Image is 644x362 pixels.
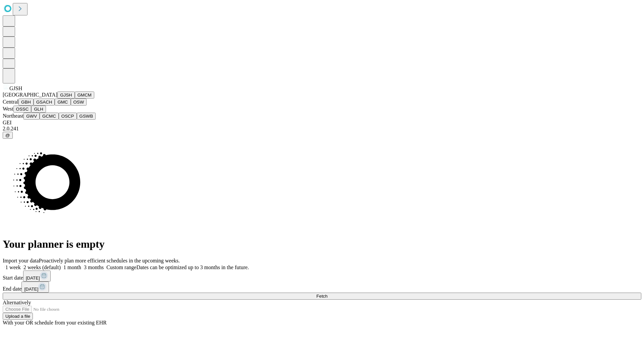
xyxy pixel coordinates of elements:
[39,258,180,263] span: Proactively plan more efficient schedules in the upcoming weeks.
[21,282,49,293] button: [DATE]
[77,113,96,120] button: GSWB
[3,120,641,126] div: GEI
[63,264,81,270] span: 1 month
[3,238,641,250] h1: Your planner is empty
[84,264,104,270] span: 3 months
[23,113,40,120] button: GWV
[3,300,31,305] span: Alternatively
[24,287,38,292] span: [DATE]
[26,276,40,281] span: [DATE]
[106,264,136,270] span: Custom range
[3,92,57,98] span: [GEOGRAPHIC_DATA]
[59,113,77,120] button: OSCP
[75,92,94,99] button: GMCM
[40,113,59,120] button: GCMC
[5,133,10,138] span: @
[316,294,327,299] span: Fetch
[137,264,249,270] span: Dates can be optimized up to 3 months in the future.
[3,320,107,325] span: With your OR schedule from your existing EHR
[23,264,61,270] span: 2 weeks (default)
[3,126,641,132] div: 2.0.241
[3,99,18,105] span: Central
[55,99,70,106] button: GMC
[31,106,46,113] button: GLH
[3,282,641,293] div: End date
[23,270,51,282] button: [DATE]
[3,132,13,139] button: @
[9,85,22,91] span: GJSH
[3,293,641,300] button: Fetch
[3,258,39,263] span: Import your data
[71,99,87,106] button: OSW
[13,106,32,113] button: OSSC
[3,313,33,320] button: Upload a file
[18,99,34,106] button: GBH
[5,264,21,270] span: 1 week
[3,106,13,112] span: West
[34,99,55,106] button: GSACH
[3,113,23,119] span: Northeast
[3,270,641,282] div: Start date
[57,92,75,99] button: GJSH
